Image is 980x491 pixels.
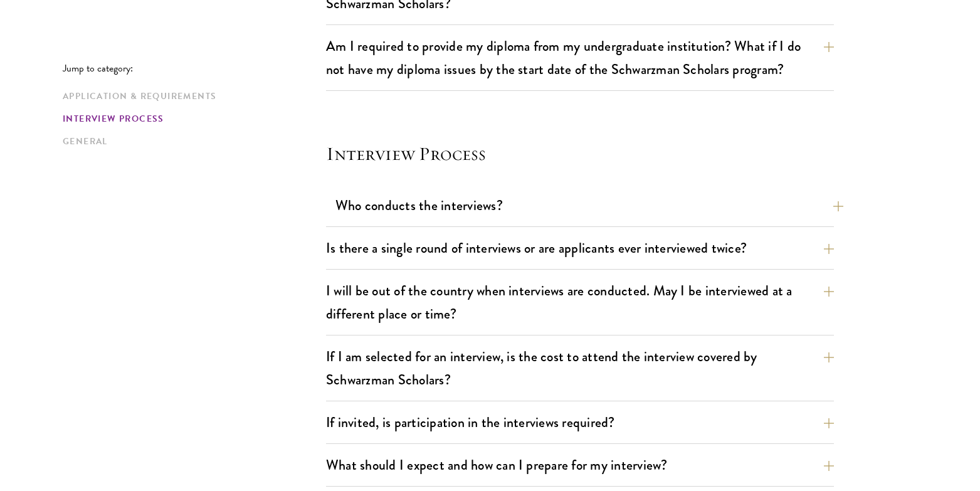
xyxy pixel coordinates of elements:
p: Jump to category: [63,63,326,74]
button: Who conducts the interviews? [335,191,843,219]
button: If I am selected for an interview, is the cost to attend the interview covered by Schwarzman Scho... [326,342,834,394]
h4: Interview Process [326,141,834,166]
button: Is there a single round of interviews or are applicants ever interviewed twice? [326,234,834,262]
a: General [63,135,319,148]
a: Interview Process [63,112,319,125]
button: Am I required to provide my diploma from my undergraduate institution? What if I do not have my d... [326,32,834,83]
button: I will be out of the country when interviews are conducted. May I be interviewed at a different p... [326,277,834,328]
button: What should I expect and how can I prepare for my interview? [326,451,834,479]
a: Application & Requirements [63,90,319,103]
button: If invited, is participation in the interviews required? [326,408,834,436]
